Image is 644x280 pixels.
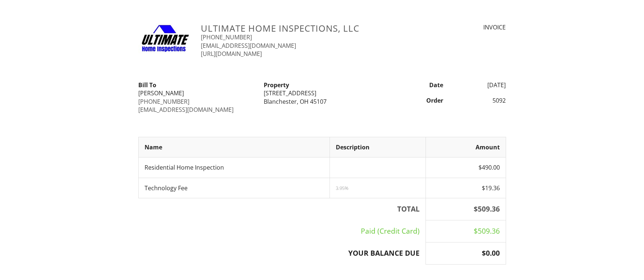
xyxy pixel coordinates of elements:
th: Amount [426,137,506,157]
a: [EMAIL_ADDRESS][DOMAIN_NAME] [201,42,296,50]
td: $19.36 [426,178,506,198]
div: 5092 [448,96,510,104]
th: $0.00 [426,242,506,264]
a: [URL][DOMAIN_NAME] [201,50,262,58]
a: [PHONE_NUMBER] [201,33,252,41]
div: [STREET_ADDRESS] [264,89,380,97]
a: [PHONE_NUMBER] [138,98,189,106]
td: Technology Fee [138,178,330,198]
div: 3.95% [336,185,420,191]
td: Paid (Credit Card) [138,220,426,242]
th: TOTAL [138,198,426,220]
td: $490.00 [426,157,506,178]
th: Name [138,137,330,157]
td: $509.36 [426,220,506,242]
strong: Bill To [138,81,156,89]
th: Description [330,137,426,157]
th: $509.36 [426,198,506,220]
span: Residential Home Inspection [145,163,224,171]
a: [EMAIL_ADDRESS][DOMAIN_NAME] [138,106,234,114]
div: INVOICE [420,23,506,31]
h3: Ultimate Home Inspections, LLC [201,23,412,33]
div: [DATE] [448,81,510,89]
div: Date [385,81,448,89]
div: Order [385,96,448,104]
div: Blanchester, OH 45107 [264,98,380,106]
strong: Property [264,81,289,89]
div: [PERSON_NAME] [138,89,255,97]
img: logo_2204041_web.jpg [138,23,192,54]
th: YOUR BALANCE DUE [138,242,426,264]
